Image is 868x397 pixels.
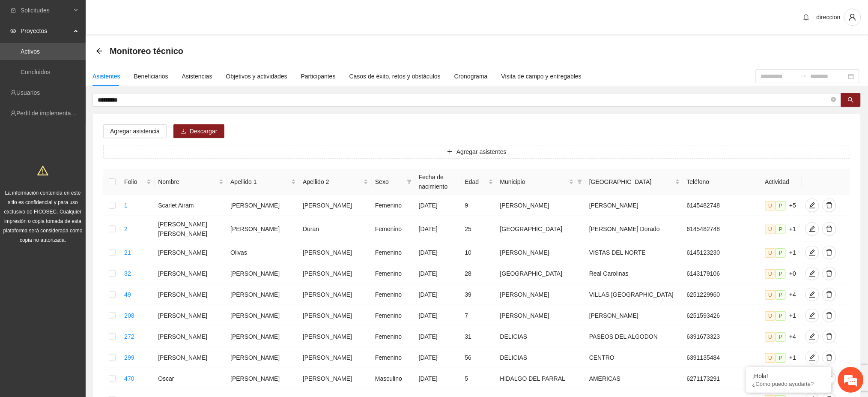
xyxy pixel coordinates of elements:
td: Femenino [372,195,415,216]
td: [PERSON_NAME] [299,242,372,263]
span: Agregar asistencia [110,126,160,136]
div: Minimizar ventana de chat en vivo [140,4,161,25]
span: Edad [465,177,487,186]
a: 2 [124,226,128,232]
td: +4 [762,326,802,347]
button: delete [823,198,836,212]
button: user [844,9,861,26]
span: direccion [817,14,841,21]
div: Participantes [301,72,336,81]
span: P [776,201,786,211]
td: 28 [462,263,497,284]
td: [PERSON_NAME] [299,195,372,216]
p: ¿Cómo puedo ayudarte? [752,381,825,387]
a: 21 [124,249,131,256]
td: [PERSON_NAME] [299,305,372,326]
td: 6251593426 [683,305,762,326]
td: [PERSON_NAME] [227,216,299,242]
td: Duran [299,216,372,242]
td: [PERSON_NAME] [155,326,227,347]
button: delete [823,288,836,301]
button: edit [805,351,819,364]
td: [DATE] [415,242,462,263]
td: [PERSON_NAME] [497,305,586,326]
span: swap-right [800,73,807,80]
td: [DATE] [415,216,462,242]
button: edit [805,198,819,212]
span: delete [823,226,836,232]
td: Femenino [372,284,415,305]
span: Estamos en línea. [50,114,118,201]
a: 49 [124,291,131,298]
span: edit [806,226,819,232]
span: U [765,353,776,363]
th: Colonia [586,169,683,195]
span: delete [823,312,836,319]
span: plus [447,149,453,156]
td: [PERSON_NAME] [227,347,299,368]
td: Masculino [372,368,415,389]
td: [PERSON_NAME] [155,263,227,284]
div: Chatee con nosotros ahora [45,44,144,55]
td: 6145482748 [683,216,762,242]
button: edit [805,267,819,280]
td: [PERSON_NAME] [227,195,299,216]
a: Perfil de implementadora [16,110,83,117]
td: [PERSON_NAME] [155,284,227,305]
span: U [765,201,776,211]
button: edit [805,309,819,322]
td: [PERSON_NAME] [227,368,299,389]
a: 32 [124,270,131,277]
td: [PERSON_NAME] [497,242,586,263]
span: Proyectos [21,22,71,39]
td: [PERSON_NAME] [299,347,372,368]
button: bell [799,10,813,24]
td: Femenino [372,347,415,368]
span: P [776,225,786,234]
th: Actividad [762,169,802,195]
td: Femenino [372,216,415,242]
th: Edad [462,169,497,195]
a: Usuarios [16,89,40,96]
td: [PERSON_NAME] [155,347,227,368]
td: Femenino [372,326,415,347]
div: Casos de éxito, retos y obstáculos [349,72,441,81]
button: edit [805,246,819,259]
td: [PERSON_NAME] [227,326,299,347]
td: [GEOGRAPHIC_DATA] [497,263,586,284]
td: [PERSON_NAME] [497,195,586,216]
span: Descargar [190,126,218,136]
span: Nombre [158,177,217,186]
td: PASEOS DEL ALGODON [586,326,683,347]
span: close-circle [831,97,836,102]
button: delete [823,222,836,236]
td: +1 [762,305,802,326]
textarea: Escriba su mensaje y pulse “Intro” [4,234,163,264]
td: 6145123230 [683,242,762,263]
td: 7 [462,305,497,326]
td: [PERSON_NAME] [299,368,372,389]
a: 470 [124,375,134,382]
span: delete [823,202,836,209]
span: P [776,269,786,279]
th: Teléfono [683,169,762,195]
td: [PERSON_NAME] [227,263,299,284]
td: +1 [762,347,802,368]
td: 9 [462,195,497,216]
span: U [765,269,776,279]
button: search [841,93,861,107]
td: 39 [462,284,497,305]
td: [PERSON_NAME] [299,284,372,305]
span: La información contenida en este sitio es confidencial y para uso exclusivo de FICOSEC. Cualquier... [3,190,83,243]
td: 6251229960 [683,284,762,305]
td: [PERSON_NAME] [155,242,227,263]
td: VISTAS DEL NORTE [586,242,683,263]
span: Agregar asistentes [456,147,507,156]
td: 5 [462,368,497,389]
td: [PERSON_NAME] [299,263,372,284]
th: Apellido 2 [299,169,372,195]
span: P [776,290,786,300]
td: +4 [762,284,802,305]
span: delete [823,333,836,340]
th: Nombre [155,169,227,195]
